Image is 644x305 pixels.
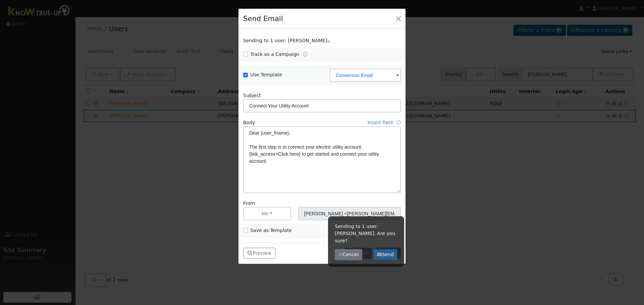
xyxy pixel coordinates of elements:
[243,52,248,57] input: Track as a Campaign
[243,119,255,126] label: Body
[250,227,292,234] label: Save as Template
[250,51,299,58] label: Track as a Campaign
[243,73,248,77] input: Use Template
[396,120,401,125] a: Fields
[243,200,255,207] label: From
[243,92,261,99] label: Subject
[373,249,398,260] button: Send
[240,37,405,44] div: Show users
[330,69,401,82] input: Select a Template
[335,249,362,260] button: Cancel
[303,52,308,57] a: Tracking Campaigns
[335,223,397,244] p: Sending to 1 user: [PERSON_NAME]. Are you sure?
[243,248,275,259] button: Preview
[243,207,291,220] button: Me
[243,13,283,24] h4: Send Email
[250,71,282,78] label: Use Template
[243,228,248,233] input: Save as Template
[368,120,393,125] a: Insert field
